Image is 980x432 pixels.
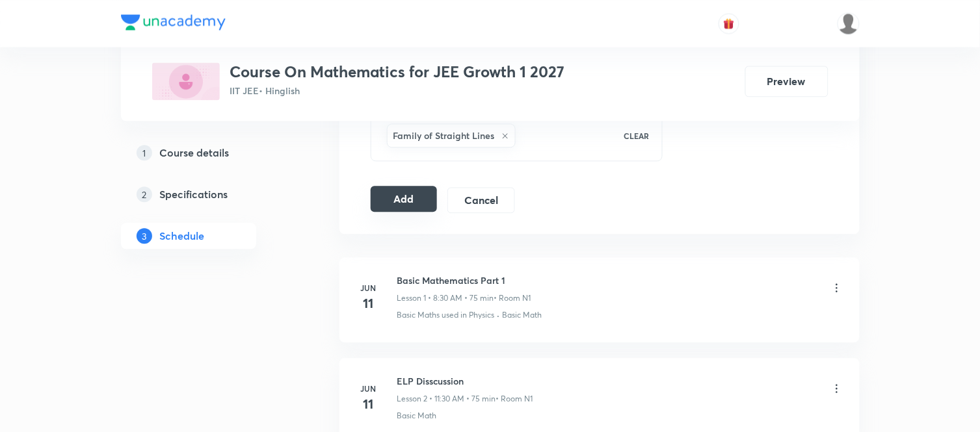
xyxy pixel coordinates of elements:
h6: Jun [356,383,382,394]
p: Lesson 1 • 8:30 AM • 75 min [397,292,494,304]
a: Company Logo [121,14,226,33]
h6: Basic Mathematics Part 1 [397,273,531,287]
p: Lesson 2 • 11:30 AM • 75 min [397,393,496,405]
p: Basic Math [397,410,437,422]
h4: 11 [356,294,382,313]
p: Basic Maths used in Physics [397,309,495,321]
img: Company Logo [121,14,226,30]
a: 1Course details [121,140,298,166]
p: 2 [137,186,152,202]
div: · [497,309,500,321]
button: Preview [745,66,828,97]
button: avatar [719,13,739,34]
h4: 11 [356,394,382,414]
h5: Schedule [160,228,205,244]
button: Add [371,186,438,212]
p: • Room N1 [496,393,533,405]
h6: Jun [356,282,382,294]
p: IIT JEE • Hinglish [230,84,565,97]
h3: Course On Mathematics for JEE Growth 1 2027 [230,62,565,81]
p: Basic Math [503,309,542,321]
h5: Course details [160,145,230,160]
img: avatar [723,18,735,29]
h5: Specifications [160,186,228,202]
h6: Family of Straight Lines [393,129,495,142]
p: CLEAR [624,130,649,142]
img: Vivek Patil [838,12,860,34]
img: D71FBB46-8D73-479E-8B8E-DCFC90832552_plus.png [152,62,220,100]
h6: ELP Disscussion [397,374,533,388]
p: 1 [137,145,152,160]
p: 3 [137,228,152,244]
a: 2Specifications [121,181,298,207]
button: Cancel [447,187,514,213]
p: • Room N1 [494,292,531,304]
